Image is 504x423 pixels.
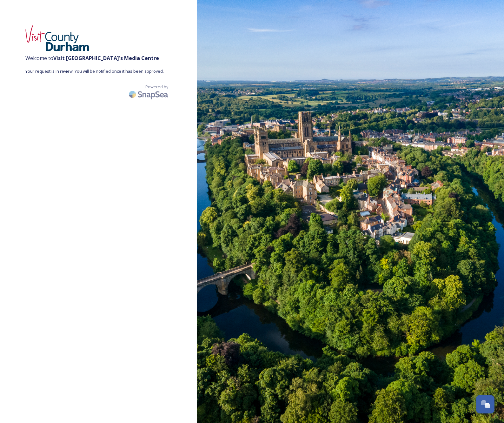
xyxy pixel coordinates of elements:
img: header-logo.png [25,25,89,51]
span: Welcome to [25,54,171,62]
img: SnapSea Logo [127,87,171,102]
button: Open Chat [476,395,494,413]
span: Your request is in review. You will be notified once it has been approved. [25,68,171,74]
span: Powered by [145,84,168,90]
strong: Visit [GEOGRAPHIC_DATA] 's Media Centre [53,55,159,62]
